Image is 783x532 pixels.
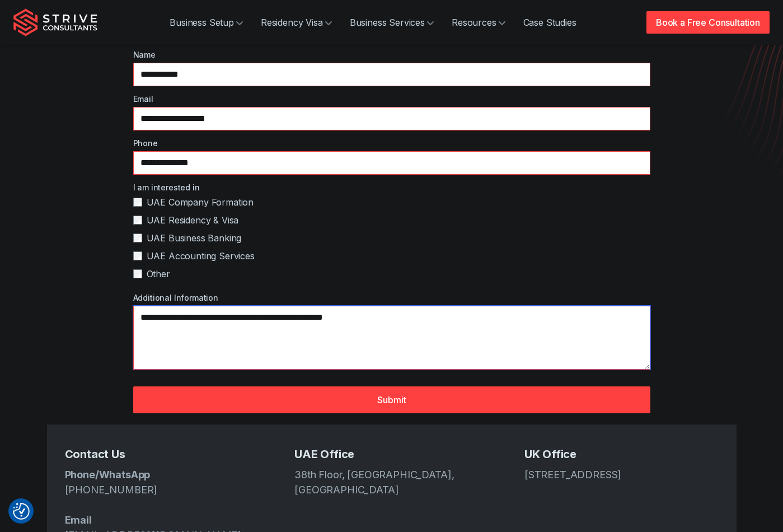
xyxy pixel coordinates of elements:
strong: Phone/WhatsApp [65,469,151,480]
h5: Contact Us [65,447,259,463]
address: [STREET_ADDRESS] [524,467,719,482]
span: Other [147,267,170,281]
address: 38th Floor, [GEOGRAPHIC_DATA], [GEOGRAPHIC_DATA] [294,467,489,497]
input: Other [133,269,142,278]
h5: UK Office [524,447,719,463]
button: Consent Preferences [13,503,30,520]
input: UAE Accounting Services [133,251,142,260]
a: [PHONE_NUMBER] [65,484,158,496]
input: UAE Residency & Visa [133,216,142,225]
a: Business Setup [161,11,252,34]
label: Name [133,49,650,60]
input: UAE Business Banking [133,234,142,242]
a: Case Studies [514,11,585,34]
label: Phone [133,137,650,149]
a: Book a Free Consultation [646,11,770,34]
img: Strive Consultants [13,8,97,36]
label: Additional Information [133,292,650,304]
span: UAE Company Formation [147,195,254,209]
a: Resources [443,11,514,34]
input: UAE Company Formation [133,198,142,207]
img: Revisit consent button [13,503,30,520]
span: UAE Business Banking [147,231,242,245]
label: I am interested in [133,181,650,193]
span: UAE Accounting Services [147,249,255,263]
a: Residency Visa [252,11,341,34]
span: UAE Residency & Visa [147,213,239,227]
button: Submit [133,386,650,413]
h5: UAE Office [294,447,489,463]
label: Email [133,93,650,105]
a: Business Services [341,11,443,34]
strong: Email [65,514,92,526]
